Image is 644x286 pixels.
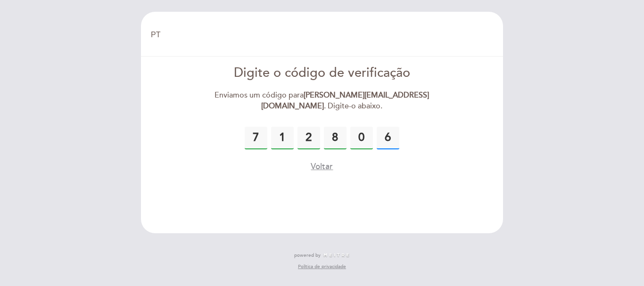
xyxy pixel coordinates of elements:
span: powered by [294,252,321,259]
div: Enviamos um código para . Digite-o abaixo. [214,90,430,112]
strong: [PERSON_NAME][EMAIL_ADDRESS][DOMAIN_NAME] [261,90,429,111]
input: 0 [324,127,347,149]
button: Voltar [311,161,333,172]
input: 0 [271,127,294,149]
a: Política de privacidade [298,263,346,270]
input: 0 [245,127,267,149]
input: 0 [350,127,373,149]
div: Digite o código de verificação [214,64,430,82]
input: 0 [297,127,320,149]
input: 0 [377,127,399,149]
img: MEITRE [323,253,350,258]
a: powered by [294,252,350,259]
